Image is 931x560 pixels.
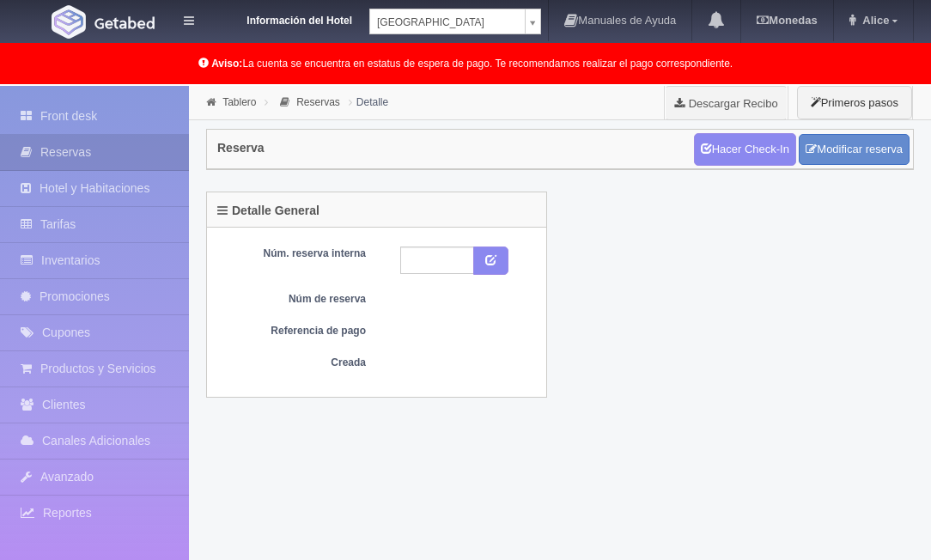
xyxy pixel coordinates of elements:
b: Aviso: [211,58,242,70]
button: Primeros pasos [797,86,912,119]
a: Descargar Recibo [665,86,788,120]
dt: Referencia de pago [228,324,366,338]
dt: Creada [228,356,366,370]
dt: Núm de reserva [228,292,366,307]
span: Alice [858,14,889,27]
img: Getabed [94,16,155,29]
b: Monedas [757,14,817,27]
a: Reservas [296,96,340,108]
a: Hacer Check-In [694,133,796,166]
a: [GEOGRAPHIC_DATA] [369,9,541,34]
h4: Detalle General [217,204,319,217]
dt: Núm. reserva interna [228,247,366,261]
h4: Reserva [217,142,265,155]
a: Modificar reserva [799,134,910,166]
li: Detalle [344,94,392,110]
dt: Información del Hotel [215,9,352,28]
a: Tablero [222,96,256,108]
img: Getabed [52,5,86,39]
span: [GEOGRAPHIC_DATA] [377,9,518,35]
